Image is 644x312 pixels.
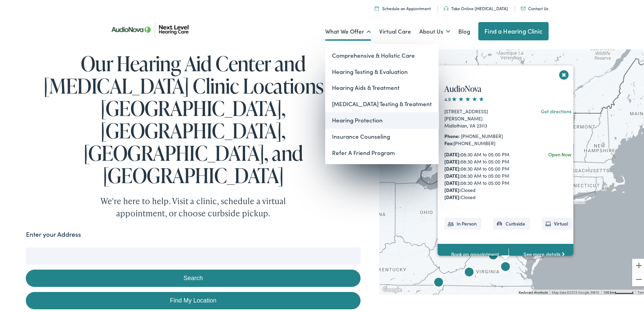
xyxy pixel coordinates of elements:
[26,51,360,185] h1: Our Hearing Aid Center and [MEDICAL_DATA] Clinic Locations in [GEOGRAPHIC_DATA], [GEOGRAPHIC_DATA...
[325,95,439,111] a: [MEDICAL_DATA] Testing & Treatment
[444,120,521,128] div: Midlothian, VA 23113
[521,5,526,9] img: An icon representing mail communication is presented in a unique teal color.
[85,194,302,218] div: We're here to help. Visit a clinic, schedule a virtual appointment, or choose curbside pickup.
[558,67,570,79] button: Close
[444,178,461,184] strong: [DATE]:
[542,216,573,228] li: Virtual
[325,18,371,43] a: What We Offer
[509,242,579,263] a: See more details
[444,138,454,145] strong: Fax:
[601,288,636,293] button: Map Scale: 100 km per 51 pixels
[549,149,572,156] div: Open Now
[541,106,572,113] a: Get directions
[444,131,460,138] strong: Phone:
[438,242,509,263] a: Book an appointment
[444,192,461,199] strong: [DATE]:
[26,291,360,308] a: Find My Location
[381,284,403,293] img: Google
[430,274,447,290] div: AudioNova
[325,46,439,62] a: Comprehensive & Holistic Care
[461,264,477,280] div: Next Level Hearing Care by AudioNova
[26,268,360,286] button: Search
[444,5,448,9] img: An icon symbolizing headphones, colored in teal, suggests audio-related services or features.
[497,258,514,274] div: AudioNova
[478,21,549,39] a: Find a Hearing Clinic
[552,289,599,293] span: Map data ©2025 Google, INEGI
[485,247,501,263] div: AudioNova
[458,18,470,43] a: Blog
[375,4,431,10] a: Schedule an Appiontment
[521,4,548,10] a: Contact Us
[444,149,521,199] div: 08:30 AM to 05:00 PM 08:30 AM to 05:00 PM 08:30 AM to 05:00 PM 08:30 AM to 05:00 PM 08:30 AM to 0...
[379,18,411,43] a: Virtual Care
[325,143,439,160] a: Refer A Friend Program
[26,246,360,263] input: Enter your address or zip code
[493,216,530,228] li: Curbside
[519,289,548,294] button: Keyboard shortcuts
[444,94,485,101] span: 4.9
[444,216,481,228] li: In Person
[325,111,439,127] a: Hearing Protection
[375,5,379,9] img: Calendar icon representing the ability to schedule a hearing test or hearing aid appointment at N...
[325,127,439,143] a: Insurance Counseling
[444,82,481,93] a: AudioNova
[444,156,461,163] strong: [DATE]:
[603,289,615,293] span: 100 km
[444,149,461,156] strong: [DATE]:
[444,138,521,145] div: [PHONE_NUMBER]
[26,228,81,238] label: Enter your Address
[444,171,461,177] strong: [DATE]:
[381,284,403,293] a: Open this area in Google Maps (opens a new window)
[444,185,461,192] strong: [DATE]:
[444,106,521,120] div: [STREET_ADDRESS][PERSON_NAME]
[325,62,439,79] a: Hearing Testing & Evaluation
[444,163,461,170] strong: [DATE]:
[461,131,503,138] a: [PHONE_NUMBER]
[419,18,450,43] a: About Us
[325,78,439,95] a: Hearing Aids & Treatment
[444,4,508,10] a: Take Online [MEDICAL_DATA]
